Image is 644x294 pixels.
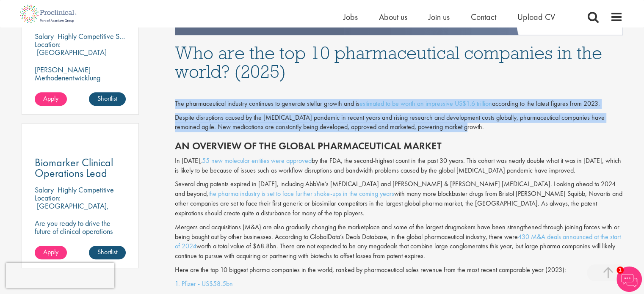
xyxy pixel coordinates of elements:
[202,156,312,165] a: 55 new molecular entities were approved
[35,157,126,179] a: Biomarker Clinical Operations Lead
[35,185,54,195] span: Salary
[6,263,114,288] iframe: reCAPTCHA
[35,246,67,259] a: Apply
[517,11,555,22] a: Upload CV
[58,185,114,195] p: Highly Competitive
[343,11,358,22] a: Jobs
[175,44,623,81] h1: Who are the top 10 pharmaceutical companies in the world? (2025)
[43,247,58,256] span: Apply
[616,267,642,292] img: Chatbot
[471,11,496,22] a: Contact
[43,94,58,103] span: Apply
[175,223,623,261] p: Mergers and acquisitions (M&A) are also gradually changing the marketplace and some of the larges...
[89,92,126,106] a: Shortlist
[35,201,109,219] p: [GEOGRAPHIC_DATA], [GEOGRAPHIC_DATA]
[35,39,61,49] span: Location:
[175,156,623,176] p: In [DATE], by the FDA, the second-highest count in the past 30 years. This cohort was nearly doub...
[35,193,61,203] span: Location:
[35,31,54,41] span: Salary
[35,155,113,180] span: Biomarker Clinical Operations Lead
[35,92,67,106] a: Apply
[58,31,135,41] p: Highly Competitive Salary
[379,11,407,22] a: About us
[175,179,623,218] p: Several drug patents expired in [DATE], including AbbVie’s [MEDICAL_DATA] and [PERSON_NAME] & [PE...
[428,11,450,22] a: Join us
[175,113,623,132] p: Despite disruptions caused by the [MEDICAL_DATA] pandemic in recent years and rising research and...
[175,232,621,251] a: 430 M&A deals announced at the start of 2024
[208,189,394,198] a: the pharma industry is set to face further shake-ups in the coming years
[175,140,623,151] h2: An overview of the global pharmaceutical market
[175,99,623,109] div: The pharmaceutical industry continues to generate stellar growth and is according to the latest f...
[89,246,126,259] a: Shortlist
[35,219,126,267] p: Are you ready to drive the future of clinical operations from behind the scenes? Looking to be in...
[35,47,107,73] p: [GEOGRAPHIC_DATA] (60318), [GEOGRAPHIC_DATA]
[616,267,624,274] span: 1
[175,279,233,288] a: 1. Pfizer - US$58.5bn
[35,66,126,114] p: [PERSON_NAME] Methodenentwicklung (m/w/d)** | Dauerhaft | Biowissenschaften | [GEOGRAPHIC_DATA] (...
[359,99,492,108] a: estimated to be worth an impressive US$1.6 trillion
[175,265,623,275] p: Here are the top 10 biggest pharma companies in the world, ranked by pharmaceutical sales revenue...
